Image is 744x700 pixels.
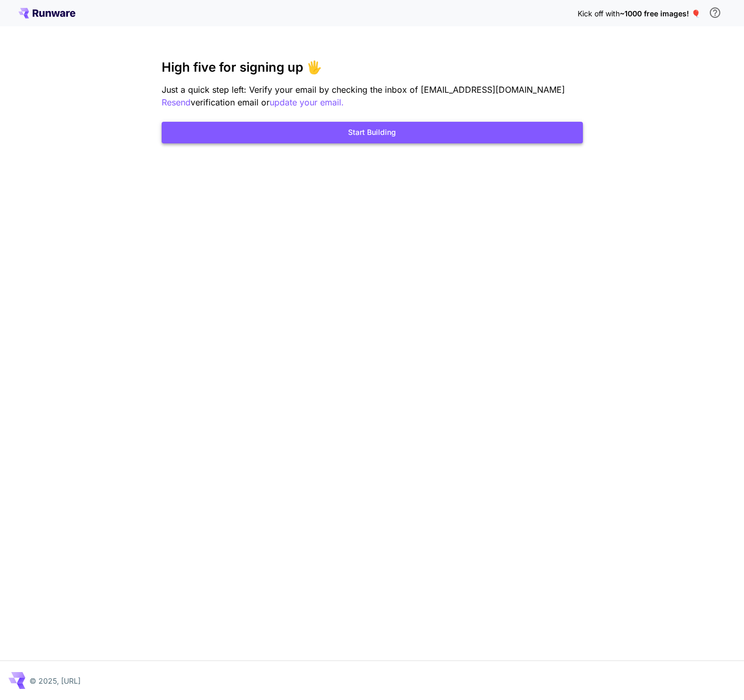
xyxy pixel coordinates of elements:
button: update your email. [270,96,344,109]
span: verification email or [191,97,270,108]
span: Kick off with [578,9,620,18]
button: Resend [162,96,191,109]
h3: High five for signing up 🖐️ [162,60,583,75]
button: Start Building [162,122,583,143]
span: Just a quick step left: Verify your email by checking the inbox of [EMAIL_ADDRESS][DOMAIN_NAME] [162,84,565,95]
span: ~1000 free images! 🎈 [620,9,700,18]
button: In order to qualify for free credit, you need to sign up with a business email address and click ... [705,2,726,23]
p: © 2025, [URL] [29,675,81,686]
